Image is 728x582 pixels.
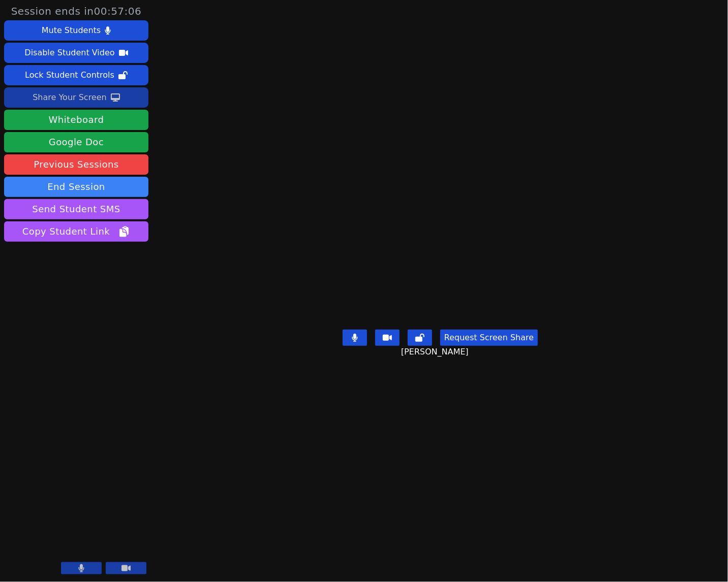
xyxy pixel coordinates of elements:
[4,20,148,41] button: Mute Students
[440,330,538,346] button: Request Screen Share
[4,199,148,219] button: Send Student SMS
[24,45,114,61] div: Disable Student Video
[4,154,148,175] a: Previous Sessions
[42,22,101,39] div: Mute Students
[4,177,148,197] button: End Session
[401,346,471,358] span: [PERSON_NAME]
[94,5,142,17] time: 00:57:06
[4,221,148,242] button: Copy Student Link
[22,224,130,239] span: Copy Student Link
[4,43,148,63] button: Disable Student Video
[11,4,142,18] span: Session ends in
[25,67,114,83] div: Lock Student Controls
[4,132,148,152] a: Google Doc
[33,89,107,106] div: Share Your Screen
[4,65,148,85] button: Lock Student Controls
[4,87,148,108] button: Share Your Screen
[4,110,148,130] button: Whiteboard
